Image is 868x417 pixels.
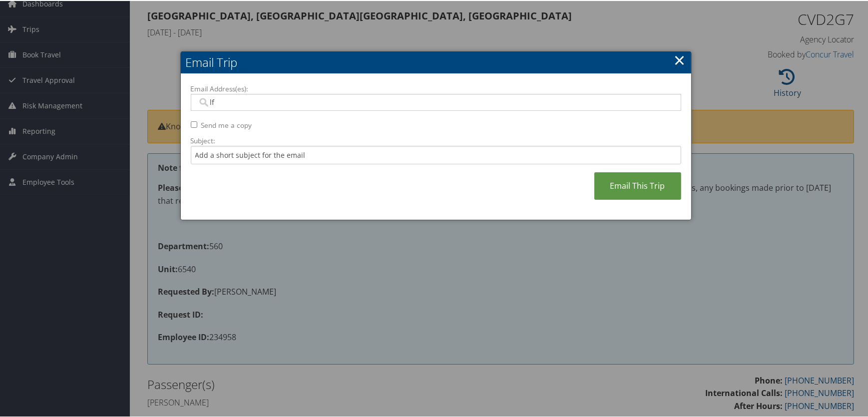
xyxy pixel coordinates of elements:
[191,135,681,145] label: Subject:
[191,145,681,163] input: Add a short subject for the email
[191,83,681,93] label: Email Address(es):
[674,49,686,69] a: ×
[201,119,252,129] label: Send me a copy
[594,171,681,199] a: Email This Trip
[181,50,691,72] h2: Email Trip
[197,96,674,106] input: Email address (Separate multiple email addresses with commas)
